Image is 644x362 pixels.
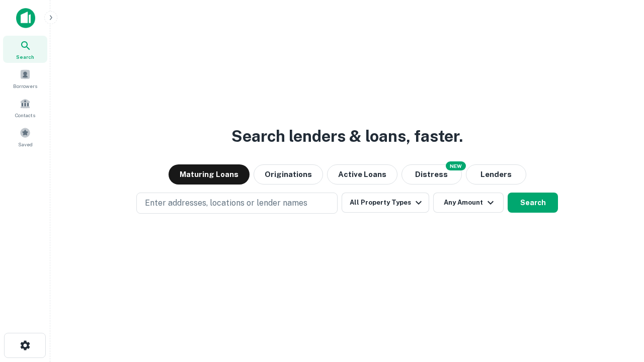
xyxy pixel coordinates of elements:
[16,53,34,61] span: Search
[342,193,429,213] button: All Property Types
[3,123,47,150] a: Saved
[13,82,37,90] span: Borrowers
[16,8,35,28] img: capitalize-icon.png
[3,94,47,121] a: Contacts
[327,164,397,185] button: Active Loans
[231,124,463,148] h3: Search lenders & loans, faster.
[3,36,47,63] a: Search
[136,193,338,214] button: Enter addresses, locations or lender names
[3,65,47,92] a: Borrowers
[446,161,466,170] div: NEW
[594,282,644,330] iframe: Chat Widget
[15,111,35,119] span: Contacts
[169,164,250,185] button: Maturing Loans
[466,164,526,185] button: Lenders
[508,193,558,213] button: Search
[18,140,33,148] span: Saved
[401,164,462,185] button: Search distressed loans with lien and other non-mortgage details.
[254,164,323,185] button: Originations
[145,197,307,209] p: Enter addresses, locations or lender names
[433,193,504,213] button: Any Amount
